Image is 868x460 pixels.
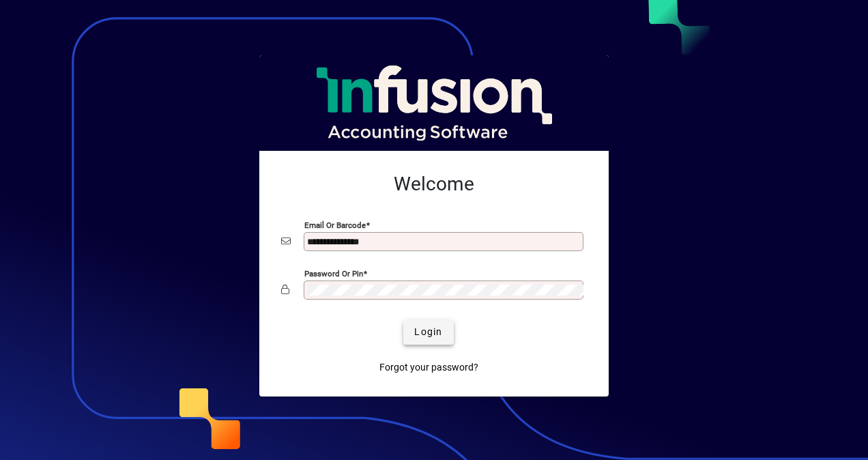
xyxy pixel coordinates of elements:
[403,320,453,345] button: Login
[379,360,478,375] span: Forgot your password?
[281,173,587,196] h2: Welcome
[374,356,484,380] a: Forgot your password?
[414,325,442,339] span: Login
[304,268,363,278] mat-label: Password or Pin
[304,220,366,229] mat-label: Email or Barcode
